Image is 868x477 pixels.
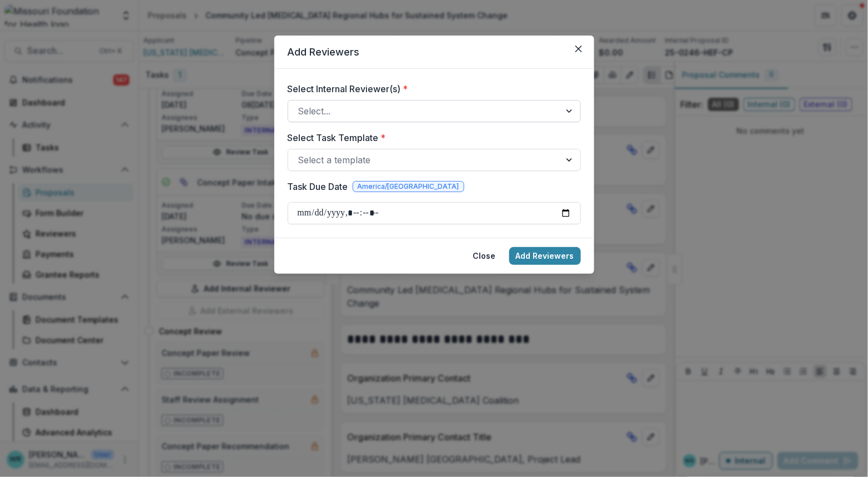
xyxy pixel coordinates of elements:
header: Add Reviewers [274,36,594,69]
span: America/[GEOGRAPHIC_DATA] [358,183,459,190]
label: Select Task Template [288,131,574,144]
label: Select Internal Reviewer(s) [288,82,574,96]
button: Close [466,247,503,265]
label: Task Due Date [288,180,348,193]
button: Close [570,40,588,58]
button: Add Reviewers [509,247,581,265]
